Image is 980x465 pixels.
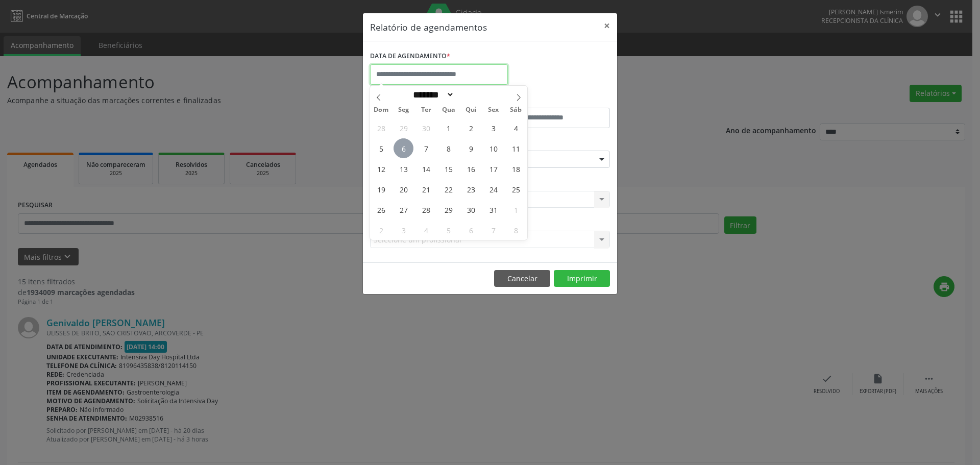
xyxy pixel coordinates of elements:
span: Outubro 22, 2025 [438,179,458,199]
span: Outubro 21, 2025 [416,179,436,199]
label: DATA DE AGENDAMENTO [370,48,450,64]
span: Outubro 6, 2025 [394,138,413,158]
span: Outubro 25, 2025 [506,179,526,199]
span: Novembro 1, 2025 [506,200,526,219]
span: Outubro 5, 2025 [371,138,391,158]
span: Outubro 31, 2025 [483,200,503,219]
span: Qua [437,107,460,113]
span: Outubro 4, 2025 [506,118,526,138]
span: Sáb [505,107,527,113]
span: Setembro 28, 2025 [371,118,391,138]
button: Cancelar [494,270,550,287]
span: Outubro 1, 2025 [438,118,458,138]
span: Dom [370,107,393,113]
span: Setembro 30, 2025 [416,118,436,138]
span: Outubro 19, 2025 [371,179,391,199]
input: Year [454,89,488,100]
span: Outubro 29, 2025 [438,200,458,219]
span: Outubro 18, 2025 [506,159,526,179]
button: Close [597,13,617,38]
span: Ter [415,107,437,113]
span: Outubro 2, 2025 [461,118,481,138]
span: Outubro 26, 2025 [371,200,391,219]
span: Novembro 8, 2025 [506,220,526,240]
span: Outubro 24, 2025 [483,179,503,199]
button: Imprimir [554,270,610,287]
span: Outubro 27, 2025 [394,200,413,219]
span: Novembro 6, 2025 [461,220,481,240]
span: Novembro 4, 2025 [416,220,436,240]
span: Novembro 2, 2025 [371,220,391,240]
h5: Relatório de agendamentos [370,20,487,34]
span: Sex [482,107,505,113]
span: Outubro 12, 2025 [371,159,391,179]
span: Outubro 3, 2025 [483,118,503,138]
label: ATÉ [493,92,610,108]
span: Seg [393,107,415,113]
span: Qui [460,107,482,113]
span: Outubro 23, 2025 [461,179,481,199]
span: Novembro 7, 2025 [483,220,503,240]
span: Outubro 10, 2025 [483,138,503,158]
span: Outubro 8, 2025 [438,138,458,158]
span: Outubro 14, 2025 [416,159,436,179]
span: Outubro 30, 2025 [461,200,481,219]
span: Outubro 20, 2025 [394,179,413,199]
span: Outubro 15, 2025 [438,159,458,179]
select: Month [409,89,454,100]
span: Outubro 16, 2025 [461,159,481,179]
span: Outubro 7, 2025 [416,138,436,158]
span: Outubro 28, 2025 [416,200,436,219]
span: Outubro 11, 2025 [506,138,526,158]
span: Setembro 29, 2025 [394,118,413,138]
span: Outubro 9, 2025 [461,138,481,158]
span: Novembro 5, 2025 [438,220,458,240]
span: Outubro 17, 2025 [483,159,503,179]
span: Novembro 3, 2025 [394,220,413,240]
span: Outubro 13, 2025 [394,159,413,179]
